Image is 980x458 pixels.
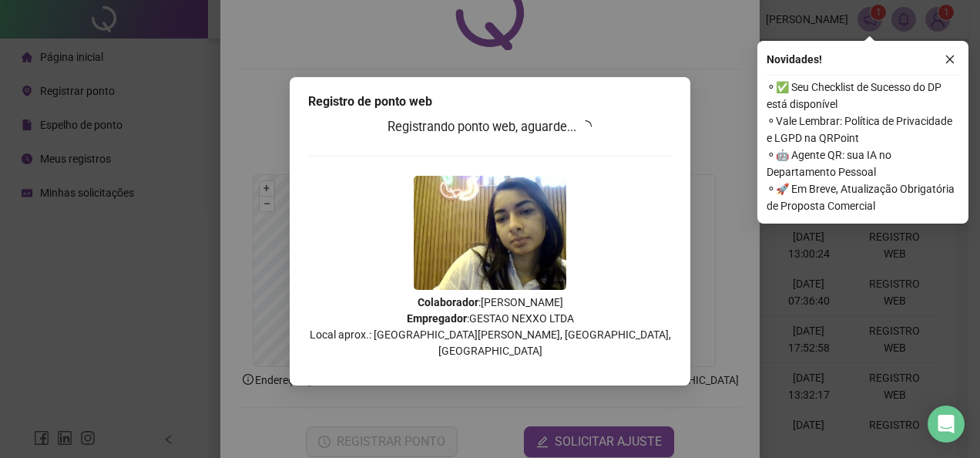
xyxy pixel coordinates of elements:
[945,54,955,65] span: close
[767,51,822,68] span: Novidades !
[414,176,566,290] img: Z
[767,79,959,113] span: ⚬ ✅ Seu Checklist de Sucesso do DP está disponível
[308,93,672,111] div: Registro de ponto web
[767,180,959,214] span: ⚬ 🚀 Em Breve, Atualização Obrigatória de Proposta Comercial
[308,295,672,359] p: : [PERSON_NAME] : GESTAO NEXXO LTDA Local aprox.: [GEOGRAPHIC_DATA][PERSON_NAME], [GEOGRAPHIC_DAT...
[767,113,959,146] span: ⚬ Vale Lembrar: Política de Privacidade e LGPD na QRPoint
[407,312,467,325] strong: Empregador
[767,146,959,180] span: ⚬ 🤖 Agente QR: sua IA no Departamento Pessoal
[928,406,965,443] div: Open Intercom Messenger
[308,117,672,137] h3: Registrando ponto web, aguarde...
[418,296,478,308] strong: Colaborador
[579,119,593,133] span: loading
